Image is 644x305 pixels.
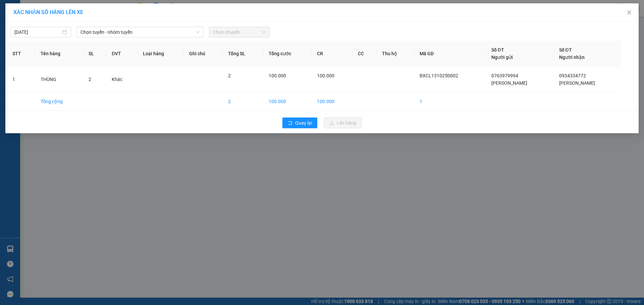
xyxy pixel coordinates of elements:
span: 2 [228,73,231,78]
th: Tên hàng [35,41,83,67]
input: 13/10/2025 [14,28,61,36]
td: Tổng cộng [35,92,83,111]
span: Người nhận [559,55,585,60]
span: Chọn tuyến - nhóm tuyến [80,27,200,37]
th: SL [83,41,107,67]
td: 2 [223,92,263,111]
button: Close [620,3,639,22]
button: rollbackQuay lại [282,118,317,128]
span: Chọn chuyến [213,27,266,37]
td: THÙNG [35,67,83,92]
span: close [627,10,632,15]
button: uploadLên hàng [324,118,362,128]
span: XÁC NHẬN SỐ HÀNG LÊN XE [13,9,83,15]
th: Thu hộ [377,41,414,67]
td: 100.000 [312,92,353,111]
span: 2 [89,77,91,82]
span: BXCL1310250002 [420,73,458,78]
span: 100.000 [269,73,286,78]
span: Quay lại [295,119,312,127]
th: Tổng SL [223,41,263,67]
span: rollback [288,121,292,126]
td: Khác [106,67,138,92]
span: [PERSON_NAME] [559,80,595,86]
td: 1 [7,67,35,92]
th: Ghi chú [184,41,223,67]
td: 100.000 [263,92,312,111]
th: Loại hàng [138,41,184,67]
th: STT [7,41,35,67]
span: 0934334772 [559,73,586,78]
span: [PERSON_NAME] [491,80,527,86]
span: Người gửi [491,55,513,60]
span: 100.000 [317,73,334,78]
th: ĐVT [106,41,138,67]
span: Số ĐT [559,47,572,53]
th: CC [353,41,377,67]
th: Mã GD [414,41,486,67]
th: Tổng cước [263,41,312,67]
span: down [196,30,200,34]
td: 1 [414,92,486,111]
th: CR [312,41,353,67]
span: 0763979994 [491,73,518,78]
span: Số ĐT [491,47,504,53]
